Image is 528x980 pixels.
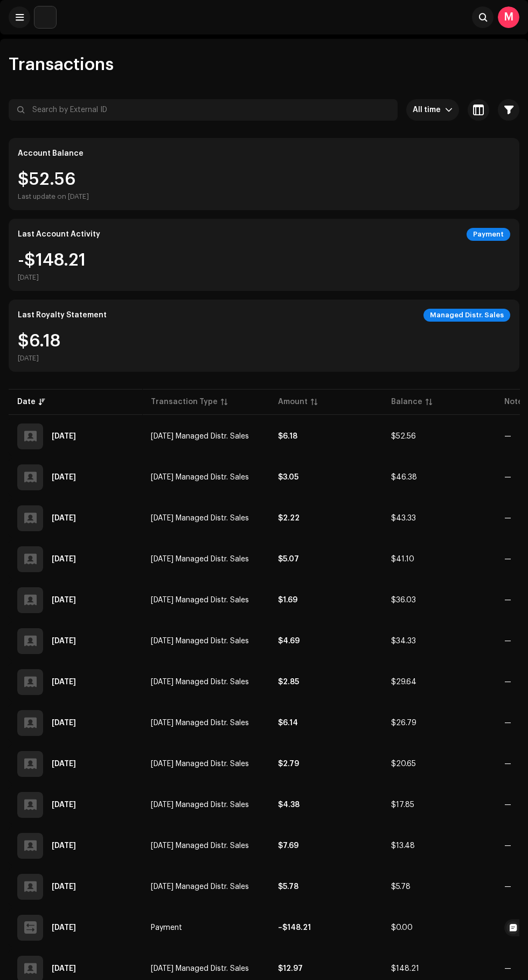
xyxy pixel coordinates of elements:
re-a-table-badge: — [504,678,511,686]
re-a-table-badge: — [504,555,511,563]
span: Mar 2025 Managed Distr. Sales [151,555,249,563]
span: Mar 2025 Managed Distr. Sales [151,596,249,604]
span: $52.56 [391,433,416,440]
span: Feb 2025 Managed Distr. Sales [151,637,249,645]
re-a-table-badge: — [504,433,511,440]
span: $29.64 [391,678,416,686]
div: Mar 25, 2025 [52,678,76,686]
div: Payment [467,228,510,241]
re-a-table-badge: — [504,719,511,727]
span: Payment [151,924,182,932]
div: Jun 10, 2025 [52,474,76,481]
re-a-table-badge: — [504,801,511,809]
div: Account Balance [18,149,84,158]
div: Mar 27, 2025 [52,555,76,563]
span: Aug 2024 Managed Distr. Sales [151,883,249,891]
span: $17.85 [391,801,414,809]
re-a-table-badge: — [504,883,511,891]
span: $41.10 [391,555,414,563]
div: Mar 25, 2025 [52,637,76,645]
div: Last Royalty Statement [18,311,107,319]
span: $34.33 [391,637,416,645]
span: $5.78 [391,883,411,891]
div: Jun 10, 2025 [52,433,76,440]
re-a-table-badge: — [504,637,511,645]
strong: $6.18 [278,433,297,440]
span: Dec 2024 Managed Distr. Sales [151,515,249,522]
div: Transaction Type [151,397,218,407]
span: $13.48 [391,842,415,850]
span: $36.03 [391,596,416,604]
span: Apr 2025 Managed Distr. Sales [151,474,249,481]
re-a-table-badge: — [504,515,511,522]
span: $148.21 [391,965,419,972]
span: All time [413,99,445,121]
span: Jul 2024 Managed Distr. Sales [151,965,249,972]
div: Last update on [DATE] [18,192,89,201]
div: Date [17,397,36,407]
span: $0.00 [391,924,413,932]
strong: $3.05 [278,474,298,481]
strong: $12.97 [278,965,303,972]
span: Aug 2024 Managed Distr. Sales [151,719,249,727]
div: Aug 25, 2024 [52,965,76,972]
span: Jan 2025 Managed Distr. Sales [151,678,249,686]
div: dropdown trigger [445,99,453,121]
span: Transactions [9,56,114,73]
strong: $2.79 [278,760,299,768]
span: Nov 2024 Managed Distr. Sales [151,760,249,768]
span: May 2025 Managed Distr. Sales [151,433,249,440]
re-a-table-badge: — [504,965,511,972]
span: Sep 2024 Managed Distr. Sales [151,842,249,850]
div: Oct 30, 2024 [52,924,76,932]
div: Dec 5, 2024 [52,801,76,809]
strong: $4.69 [278,637,300,645]
div: Dec 5, 2024 [52,760,76,768]
re-a-table-badge: — [504,760,511,768]
div: Dec 5, 2024 [52,842,76,850]
strong: $5.78 [278,883,298,891]
div: Amount [278,397,308,407]
strong: $6.14 [278,719,298,727]
strong: $2.85 [278,678,299,686]
span: $26.79 [391,719,416,727]
span: $2.22 [278,515,300,522]
strong: $4.38 [278,801,300,809]
div: Last Account Activity [18,230,100,239]
input: Search by External ID [9,99,398,121]
div: [DATE] [18,273,86,282]
div: Dec 5, 2024 [52,883,76,891]
span: $46.38 [391,474,417,481]
div: Mar 27, 2025 [52,515,76,522]
strong: $7.69 [278,842,298,850]
span: $20.65 [391,760,416,768]
div: Mar 25, 2025 [52,596,76,604]
strong: $5.07 [278,555,299,563]
re-a-table-badge: — [504,842,511,850]
strong: –$148.21 [278,924,311,932]
div: Managed Distr. Sales [423,309,510,322]
span: Oct 2024 Managed Distr. Sales [151,801,249,809]
strong: $1.69 [278,596,297,604]
img: 10d72f0b-d06a-424f-aeaa-9c9f537e57b6 [34,6,56,28]
re-a-table-badge: — [504,474,511,481]
re-a-table-badge: — [504,596,511,604]
div: Balance [391,397,422,407]
div: Dec 9, 2024 [52,719,76,727]
div: M [498,6,519,28]
span: $43.33 [391,515,416,522]
div: [DATE] [18,354,60,363]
